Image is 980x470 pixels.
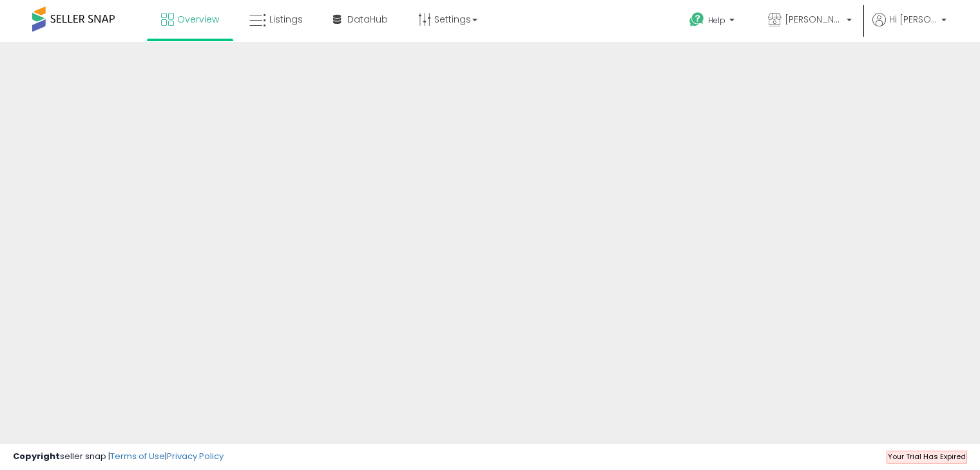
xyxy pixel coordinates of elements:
a: Terms of Use [110,450,165,462]
strong: Copyright [13,450,60,462]
span: Listings [269,13,303,26]
i: Get Help [689,12,705,28]
div: seller snap | | [13,451,224,463]
span: DataHub [347,13,388,26]
span: [PERSON_NAME]'s store [785,13,843,26]
span: Help [708,15,725,26]
a: Help [679,2,747,42]
a: Hi [PERSON_NAME] [872,13,946,42]
a: Privacy Policy [167,450,224,462]
span: Hi [PERSON_NAME] [889,13,937,26]
span: Overview [177,13,219,26]
span: Your Trial Has Expired [888,451,966,462]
